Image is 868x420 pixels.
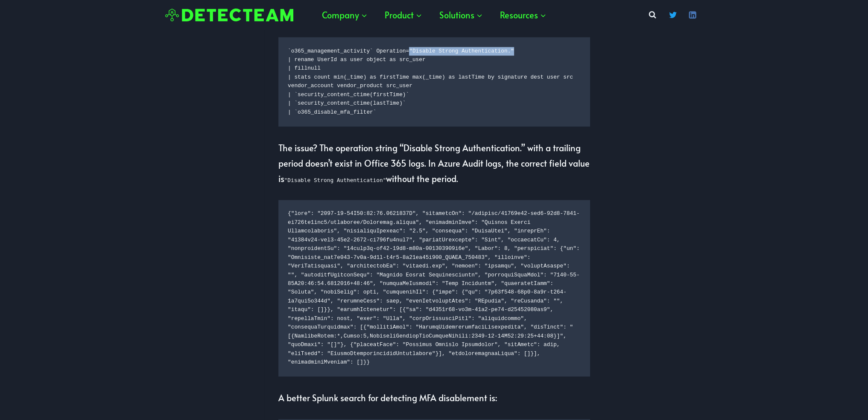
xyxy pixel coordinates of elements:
[288,209,580,367] code: {"lore": "2097-19-54I50:82:76.0621837D", "sitametcOn": "/adipisc/41769e42-sed6-92d8-7841-ei726te1...
[313,2,555,28] nav: Primary Navigation
[664,6,681,23] a: Twitter
[165,9,293,22] img: Detecteam
[376,2,431,28] button: Child menu of Product
[684,6,701,23] a: Linkedin
[491,2,555,28] button: Child menu of Resources
[313,2,376,28] button: Child menu of Company
[284,177,386,183] code: "Disable Strong Authentication"
[278,390,590,405] p: A better Splunk search for detecting MFA disablement is:
[431,2,491,28] button: Child menu of Solutions
[645,7,660,23] button: View Search Form
[278,140,590,186] p: The issue? The operation string “Disable Strong Authentication.” with a trailing period doesn’t e...
[288,47,580,117] code: `o365_management_activity` Operation="Disable Strong Authentication." | rename UserId as user obj...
